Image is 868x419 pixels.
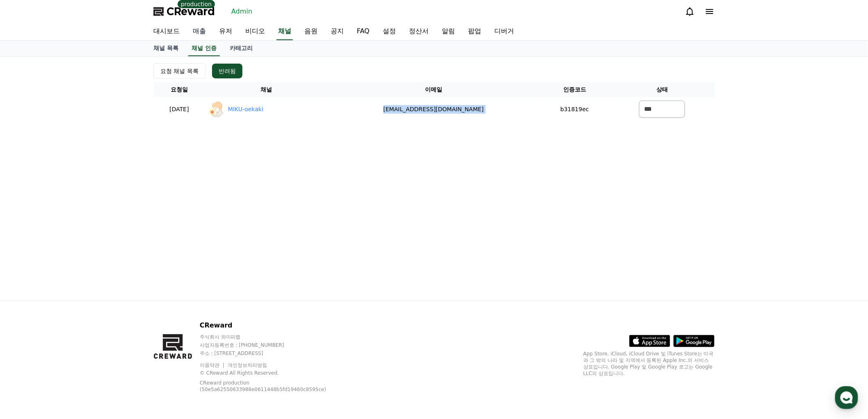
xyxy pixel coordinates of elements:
[212,23,239,40] a: 유저
[153,63,206,79] button: 요청 채널 목록
[223,41,259,56] a: 카테고리
[75,273,85,279] span: 대화
[200,334,344,340] p: 주식회사 와이피랩
[276,23,293,40] a: 채널
[461,23,488,40] a: 팝업
[327,97,540,121] td: [EMAIL_ADDRESS][DOMAIN_NAME]
[147,23,186,40] a: 대시보드
[153,82,205,97] th: 요청일
[188,41,220,56] a: 채널 인증
[147,41,185,56] a: 채널 목록
[610,82,715,97] th: 상태
[54,260,106,281] a: 대화
[200,380,331,393] p: CReward production (50e5a62550633988e0611448b5fd19460c8595ce)
[239,23,272,40] a: 비디오
[327,82,540,97] th: 이메일
[205,82,327,97] th: 채널
[228,5,256,18] a: Admin
[212,64,242,78] button: 반려됨
[435,23,461,40] a: 알림
[540,97,610,121] td: b31819ec
[376,23,402,40] a: 설정
[2,260,54,281] a: 홈
[298,23,324,40] a: 음원
[127,272,137,279] span: 설정
[200,321,344,330] p: CReward
[324,23,350,40] a: 공지
[219,67,236,75] div: 반려됨
[200,370,344,376] p: © CReward All Rights Reserved.
[157,105,202,114] p: [DATE]
[200,342,344,348] p: 사업자등록번호 : [PHONE_NUMBER]
[402,23,435,40] a: 정산서
[583,350,715,377] p: App Store, iCloud, iCloud Drive 및 iTunes Store는 미국과 그 밖의 나라 및 지역에서 등록된 Apple Inc.의 서비스 상표입니다. Goo...
[350,23,376,40] a: FAQ
[186,23,212,40] a: 매출
[167,5,215,18] span: CReward
[200,362,226,368] a: 이용약관
[228,105,263,114] a: MIKU-oekaki
[26,272,31,279] span: 홈
[488,23,521,40] a: 디버거
[540,82,610,97] th: 인증코드
[160,67,199,75] div: 요청 채널 목록
[153,5,215,18] a: CReward
[106,260,158,281] a: 설정
[208,101,225,117] img: MIKU-oekaki
[228,362,267,368] a: 개인정보처리방침
[200,350,344,357] p: 주소 : [STREET_ADDRESS]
